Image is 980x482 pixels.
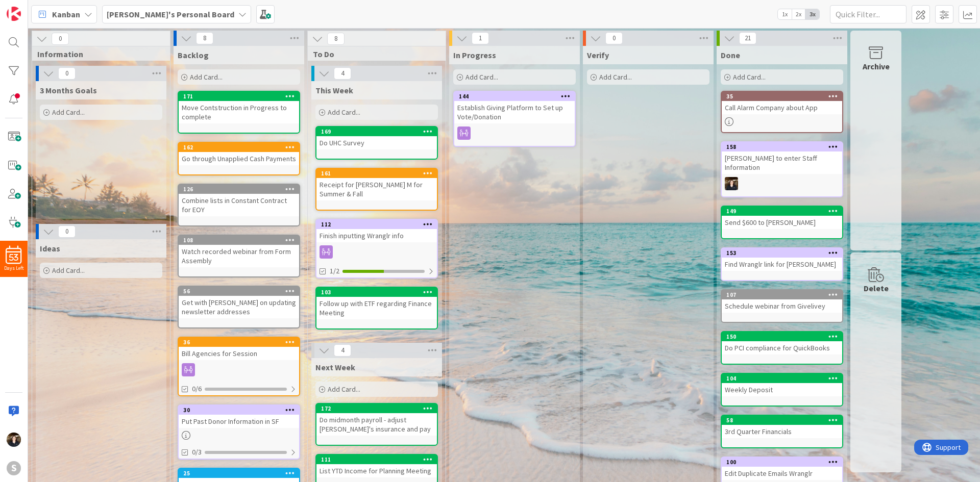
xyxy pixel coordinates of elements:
div: 30 [183,407,299,414]
span: Next Week [315,362,355,372]
div: 162 [183,144,299,151]
img: KS [725,177,738,190]
div: 150 [722,332,842,341]
div: 153 [722,248,842,258]
div: 103 [321,289,437,296]
span: 0 [58,67,76,80]
div: 103Follow up with ETF regarding Finance Meeting [316,288,437,319]
div: KS [722,177,842,190]
span: 21 [739,32,756,44]
div: Combine lists in Constant Contract for EOY [179,194,299,216]
div: 111List YTD Income for Planning Meeting [316,455,437,477]
div: 35 [722,92,842,101]
div: 58 [726,417,842,424]
span: 0/6 [192,384,202,394]
span: 0 [52,33,69,45]
span: 1/2 [330,266,339,276]
div: 104Weekly Deposit [722,374,842,396]
div: 56 [183,288,299,295]
div: 150 [726,333,842,340]
div: Do UHC Survey [316,136,437,149]
img: KS [7,433,21,447]
span: Add Card... [733,72,766,82]
div: 107Schedule webinar from Givelivey [722,290,842,313]
span: 4 [334,344,351,357]
div: S [7,461,21,475]
div: 126 [179,185,299,194]
span: 0/3 [192,447,202,458]
div: 104 [722,374,842,383]
div: 149Send $600 to [PERSON_NAME] [722,207,842,229]
div: 149 [722,207,842,216]
div: 162Go through Unapplied Cash Payments [179,143,299,165]
div: Find Wranglr link for [PERSON_NAME] [722,258,842,271]
div: 126Combine lists in Constant Contract for EOY [179,185,299,216]
span: 1x [778,9,792,19]
div: 112 [321,221,437,228]
div: 25 [179,469,299,478]
div: Delete [864,282,889,294]
span: Add Card... [190,72,223,82]
span: 0 [605,32,623,44]
div: 171 [183,93,299,100]
div: Schedule webinar from Givelivey [722,299,842,313]
div: 172 [321,405,437,412]
div: 153Find Wranglr link for [PERSON_NAME] [722,248,842,271]
span: 2x [792,9,805,19]
div: Do PCI compliance for QuickBooks [722,341,842,354]
span: Add Card... [328,385,360,394]
span: 8 [196,32,213,44]
div: 153 [726,249,842,257]
div: 30 [179,405,299,415]
div: 35Call Alarm Company about App [722,92,842,114]
div: 100 [726,459,842,466]
span: Support [21,2,46,14]
div: 149 [726,208,842,215]
div: 172 [316,404,437,413]
div: 158 [722,142,842,151]
div: 36Bill Agencies for Session [179,338,299,360]
div: 36 [183,339,299,346]
div: 112 [316,220,437,229]
span: Add Card... [599,72,632,82]
span: 0 [58,225,76,238]
span: Add Card... [465,72,498,82]
div: 161 [316,169,437,178]
div: 161 [321,170,437,177]
div: Do midmonth payroll - adjust [PERSON_NAME]'s insurance and pay [316,413,437,436]
div: 583rd Quarter Financials [722,416,842,438]
div: 107 [722,290,842,299]
div: 162 [179,143,299,152]
div: 169 [316,127,437,136]
div: Go through Unapplied Cash Payments [179,152,299,165]
span: Add Card... [52,108,85,117]
div: 171Move Contstruction in Progress to complete [179,92,299,123]
div: 56 [179,287,299,296]
div: Follow up with ETF regarding Finance Meeting [316,297,437,319]
div: Finish inputting Wranglr info [316,229,437,242]
div: Weekly Deposit [722,383,842,396]
div: Send $600 to [PERSON_NAME] [722,216,842,229]
div: Put Past Donor Information in SF [179,415,299,428]
div: Move Contstruction in Progress to complete [179,101,299,123]
span: 1 [472,32,489,44]
div: [PERSON_NAME] to enter Staff Information [722,151,842,174]
div: 111 [321,456,437,463]
div: 108 [183,237,299,244]
span: 8 [327,33,345,45]
div: 107 [726,291,842,298]
div: Receipt for [PERSON_NAME] M for Summer & Fall [316,178,437,200]
span: 3 Months Goals [40,85,97,95]
div: 161Receipt for [PERSON_NAME] M for Summer & Fall [316,169,437,200]
div: 25 [183,470,299,477]
div: Edit Duplicate Emails Wranglr [722,467,842,480]
div: 103 [316,288,437,297]
div: 144 [459,93,575,100]
span: Backlog [178,50,209,60]
span: In Progress [453,50,496,60]
div: 126 [183,186,299,193]
div: Call Alarm Company about App [722,101,842,114]
div: Get with [PERSON_NAME] on updating newsletter addresses [179,296,299,318]
div: 100 [722,458,842,467]
div: 30Put Past Donor Information in SF [179,405,299,428]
